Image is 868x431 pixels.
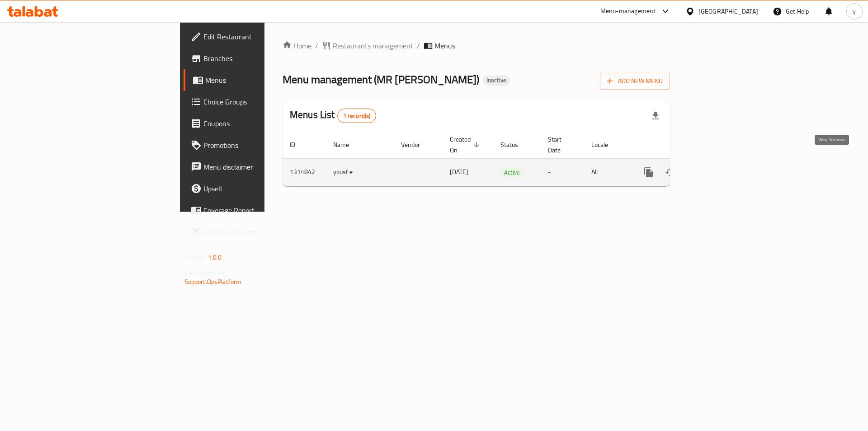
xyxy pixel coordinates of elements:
[203,31,318,42] span: Edit Restaurant
[184,113,325,134] a: Coupons
[203,205,318,216] span: Coverage Report
[333,139,361,150] span: Name
[184,26,325,47] a: Edit Restaurant
[607,76,663,87] span: Add New Menu
[337,109,377,123] div: Total records count
[483,75,510,86] div: Inactive
[184,267,226,279] span: Get support on:
[450,134,482,156] span: Created On
[326,158,394,186] td: yousf e
[434,40,455,51] span: Menus
[660,161,681,183] button: Change Status
[290,108,376,123] h2: Menus List
[631,131,732,159] th: Actions
[541,158,584,186] td: -
[338,112,376,120] span: 1 record(s)
[203,53,318,64] span: Branches
[401,139,432,150] span: Vendor
[184,91,325,113] a: Choice Groups
[290,139,307,150] span: ID
[483,76,510,84] span: Inactive
[450,166,468,178] span: [DATE]
[184,178,325,199] a: Upsell
[417,40,420,51] li: /
[184,276,242,288] a: Support.OpsPlatform
[203,140,318,151] span: Promotions
[203,118,318,129] span: Coupons
[600,73,670,90] button: Add New Menu
[853,6,856,16] span: y
[203,96,318,107] span: Choice Groups
[584,158,631,186] td: All
[184,221,325,243] a: Grocery Checklist
[184,199,325,221] a: Coverage Report
[333,40,413,51] span: Restaurants management
[203,161,318,172] span: Menu disclaimer
[645,105,666,127] div: Export file
[591,139,620,150] span: Locale
[184,156,325,178] a: Menu disclaimer
[184,251,207,263] span: Version:
[184,69,325,91] a: Menus
[283,40,670,51] nav: breadcrumb
[698,6,758,16] div: [GEOGRAPHIC_DATA]
[600,6,656,17] div: Menu-management
[638,161,660,183] button: more
[322,40,413,51] a: Restaurants management
[203,227,318,237] span: Grocery Checklist
[184,134,325,156] a: Promotions
[184,47,325,69] a: Branches
[283,69,479,90] span: Menu management ( MR [PERSON_NAME] )
[205,75,318,85] span: Menus
[208,251,222,263] span: 1.0.0
[283,131,732,186] table: enhanced table
[203,183,318,194] span: Upsell
[548,134,573,156] span: Start Date
[500,167,524,178] span: Active
[500,139,530,150] span: Status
